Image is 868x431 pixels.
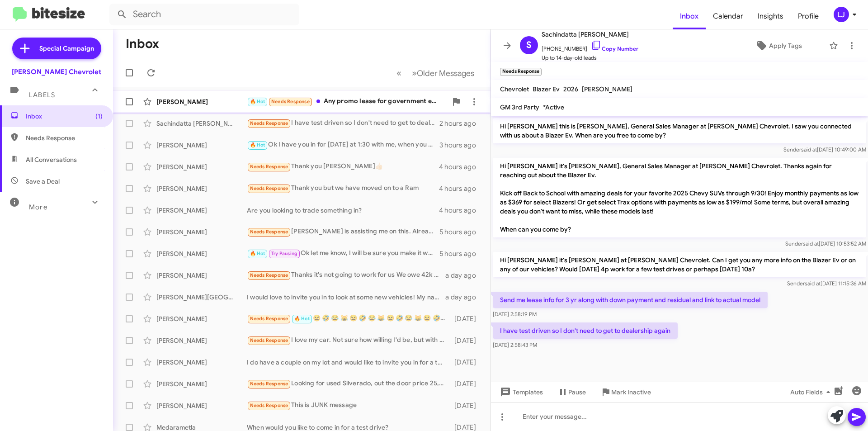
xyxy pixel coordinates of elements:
[783,146,866,153] span: Sender [DATE] 10:49:00 AM
[412,67,417,79] span: »
[250,251,265,256] span: 🔥 Hot
[450,358,483,367] div: [DATE]
[12,67,101,76] div: [PERSON_NAME] Chevrolet
[396,67,401,79] span: «
[542,29,638,40] span: Sachindatta [PERSON_NAME]
[271,99,310,104] span: Needs Response
[95,112,103,121] span: (1)
[247,161,439,172] div: Thank you [PERSON_NAME]👍🏻
[568,384,586,400] span: Pause
[156,227,247,237] div: [PERSON_NAME]
[156,314,247,323] div: [PERSON_NAME]
[271,251,297,256] span: Try Pausing
[500,85,529,93] span: Chevrolet
[493,252,866,277] p: Hi [PERSON_NAME] it's [PERSON_NAME] at [PERSON_NAME] Chevrolet. Can I get you any more info on th...
[439,206,483,215] div: 4 hours ago
[250,229,288,235] span: Needs Response
[801,146,817,153] span: said at
[250,316,288,322] span: Needs Response
[498,384,543,400] span: Templates
[417,68,474,78] span: Older Messages
[493,292,768,308] p: Send me lease info for 3 yr along with down payment and residual and link to actual model
[26,112,103,121] span: Inbox
[445,271,483,280] div: a day ago
[550,384,593,400] button: Pause
[543,103,564,111] span: *Active
[769,38,802,54] span: Apply Tags
[156,162,247,171] div: [PERSON_NAME]
[247,358,450,367] div: I do have a couple on my lot and would like to invite you in for a test drive and some pricing in...
[29,203,47,211] span: More
[156,97,247,106] div: [PERSON_NAME]
[450,314,483,323] div: [DATE]
[250,120,288,126] span: Needs Response
[156,358,247,367] div: [PERSON_NAME]
[250,337,288,343] span: Needs Response
[593,384,658,400] button: Mark Inactive
[39,44,94,53] span: Special Campaign
[785,240,866,247] span: Sender [DATE] 10:53:52 AM
[787,280,866,287] span: Sender [DATE] 11:15:36 AM
[156,249,247,258] div: [PERSON_NAME]
[26,133,103,142] span: Needs Response
[156,336,247,345] div: [PERSON_NAME]
[732,38,825,54] button: Apply Tags
[611,384,651,400] span: Mark Inactive
[439,141,483,150] div: 3 hours ago
[391,64,407,82] button: Previous
[706,3,750,29] a: Calendar
[26,177,60,186] span: Save a Deal
[834,7,849,22] div: LJ
[439,227,483,237] div: 5 hours ago
[790,384,834,400] span: Auto Fields
[526,38,532,52] span: S
[12,38,101,59] a: Special Campaign
[250,99,265,104] span: 🔥 Hot
[826,7,858,22] button: LJ
[247,335,450,346] div: I love my car. Not sure how willing I'd be, but with the right price and my monthly payment remai...
[500,68,542,76] small: Needs Response
[250,272,288,278] span: Needs Response
[542,53,638,62] span: Up to 14-day-old leads
[156,293,247,302] div: [PERSON_NAME][GEOGRAPHIC_DATA]
[247,183,439,194] div: Thank you but we have moved on to a Ram
[29,91,55,99] span: Labels
[109,4,299,25] input: Search
[803,240,819,247] span: said at
[533,85,560,93] span: Blazer Ev
[247,379,450,389] div: Looking for used Silverado, out the door price 25,000--28,000. Crew cab [DATE]-[DATE]
[450,379,483,388] div: [DATE]
[247,270,445,280] div: Thanks it's not going to work for us We owe 42k on my expedition and it's only worth maybe 28- so...
[156,119,247,128] div: Sachindatta [PERSON_NAME]
[500,103,539,111] span: GM 3rd Party
[247,140,439,150] div: Ok I have you in for [DATE] at 1:30 with me, when you arrive ask for [PERSON_NAME] at the front d...
[791,3,826,29] span: Profile
[247,400,450,411] div: This is JUNK message
[294,316,310,322] span: 🔥 Hot
[439,162,483,171] div: 4 hours ago
[563,85,578,93] span: 2026
[156,401,247,410] div: [PERSON_NAME]
[493,322,678,339] p: I have test driven so I don't need to get to dealership again
[250,403,288,408] span: Needs Response
[439,184,483,193] div: 4 hours ago
[250,164,288,170] span: Needs Response
[247,248,439,259] div: Ok let me know, I will be sure you make it worth the ride for you
[582,85,632,93] span: [PERSON_NAME]
[247,206,439,215] div: Are you looking to trade something in?
[247,293,445,302] div: I would love to invite you in to look at some new vehicles! My name is [PERSON_NAME] here at [PER...
[406,64,480,82] button: Next
[156,141,247,150] div: [PERSON_NAME]
[156,206,247,215] div: [PERSON_NAME]
[250,142,265,148] span: 🔥 Hot
[439,119,483,128] div: 2 hours ago
[783,384,841,400] button: Auto Fields
[673,3,706,29] a: Inbox
[805,280,821,287] span: said at
[450,336,483,345] div: [DATE]
[439,249,483,258] div: 5 hours ago
[750,3,791,29] a: Insights
[247,227,439,237] div: [PERSON_NAME] is assisting me on this. Already test drove the vehicle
